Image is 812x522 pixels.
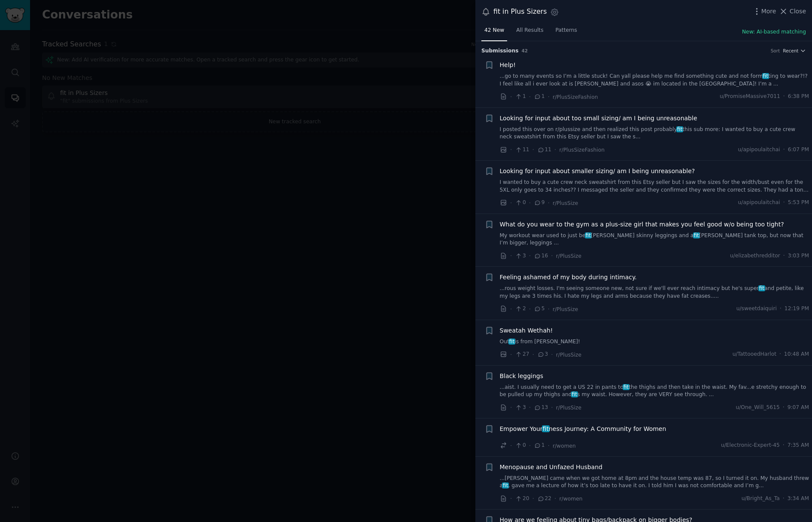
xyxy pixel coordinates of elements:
[534,252,548,260] span: 16
[515,351,529,358] span: 27
[556,405,581,411] span: r/PlusSize
[548,441,550,450] span: ·
[500,326,553,335] a: Sweatah Wethah!
[585,232,592,238] span: fit
[481,47,519,55] span: Submission s
[500,167,695,176] a: Looking for input about smaller sizing/ am I being unreasonable?
[788,252,809,260] span: 3:03 PM
[515,252,526,260] span: 3
[515,404,526,412] span: 3
[532,494,534,503] span: ·
[500,424,666,433] span: Empower Your ness Journey: A Community for Women
[556,352,581,358] span: r/PlusSize
[742,495,780,503] span: u/Bright_As_Ta
[515,199,526,207] span: 0
[529,92,531,101] span: ·
[500,273,637,282] span: Feeling ashamed of my body during intimacy.
[783,48,798,54] span: Recent
[529,251,531,260] span: ·
[522,48,528,53] span: 42
[515,495,529,503] span: 20
[510,251,512,260] span: ·
[553,200,578,206] span: r/PlusSize
[510,305,512,314] span: ·
[548,198,550,208] span: ·
[516,27,543,34] span: All Results
[556,253,581,259] span: r/PlusSize
[481,24,507,41] a: 42 New
[529,198,531,208] span: ·
[556,27,577,34] span: Patterns
[500,114,697,123] a: Looking for input about too small sizing/ am I being unreasonable
[534,442,544,449] span: 1
[693,232,700,238] span: fit
[534,93,544,101] span: 1
[534,199,544,207] span: 9
[780,305,782,313] span: ·
[500,463,602,472] span: Menopause and Unfazed Husband
[553,94,598,100] span: r/PlusSizeFashion
[783,48,806,54] button: Recent
[551,251,553,260] span: ·
[500,475,809,490] a: ...[PERSON_NAME] came when we got home at 8pm and the house temp was 87, so I turned it on. My hu...
[500,338,809,346] a: Outfitis from [PERSON_NAME]!
[554,494,556,503] span: ·
[721,442,780,449] span: u/Electronic-Expert-45
[560,147,605,153] span: r/PlusSizeFashion
[771,48,780,54] div: Sort
[500,372,544,381] a: Black leggings
[529,305,531,314] span: ·
[758,285,765,291] span: fit
[548,305,550,314] span: ·
[537,351,548,358] span: 3
[515,442,526,449] span: 0
[761,7,776,16] span: More
[500,73,809,88] a: ...go to many events so I’m a little stuck! Can yall please help me find something cute and not f...
[515,93,526,101] span: 1
[553,443,576,449] span: r/women
[500,61,516,70] span: Help!
[553,306,578,312] span: r/PlusSize
[542,425,550,432] span: fit
[762,73,769,79] span: fit
[510,145,512,154] span: ·
[623,384,630,390] span: fit
[551,403,553,412] span: ·
[560,496,583,502] span: r/women
[510,494,512,503] span: ·
[571,391,578,397] span: fit
[551,350,553,359] span: ·
[783,495,785,503] span: ·
[788,495,809,503] span: 3:34 AM
[502,482,509,488] span: fit
[788,93,809,101] span: 6:38 PM
[500,424,666,433] a: Empower Yourfitness Journey: A Community for Women
[788,442,809,449] span: 7:35 AM
[784,351,809,358] span: 10:48 AM
[783,252,785,260] span: ·
[513,24,546,41] a: All Results
[515,146,529,154] span: 11
[500,232,809,247] a: My workout wear used to just befit[PERSON_NAME] skinny leggings and afit[PERSON_NAME] tank top, b...
[742,28,806,36] button: New: AI-based matching
[537,146,551,154] span: 11
[500,220,784,229] span: What do you wear to the gym as a plus-size girl that makes you feel good w/o being too tight?
[736,404,779,412] span: u/One_Will_5615
[783,93,785,101] span: ·
[720,93,780,101] span: u/PromiseMassive7011
[532,145,534,154] span: ·
[783,404,785,412] span: ·
[529,403,531,412] span: ·
[783,199,785,207] span: ·
[736,305,777,313] span: u/sweetdaiquiri
[510,92,512,101] span: ·
[500,285,809,300] a: ...rous weight losses. I'm seeing someone new, not sure if we'll ever reach intimacy but he's sup...
[500,384,809,399] a: ...aist. I usually need to get a US 22 in pants tofitthe thighs and then take in the waist. My fa...
[676,126,683,132] span: fit
[534,305,544,313] span: 5
[738,146,780,154] span: u/apipoulaitchai
[785,305,809,313] span: 12:19 PM
[779,7,806,16] button: Close
[779,351,781,358] span: ·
